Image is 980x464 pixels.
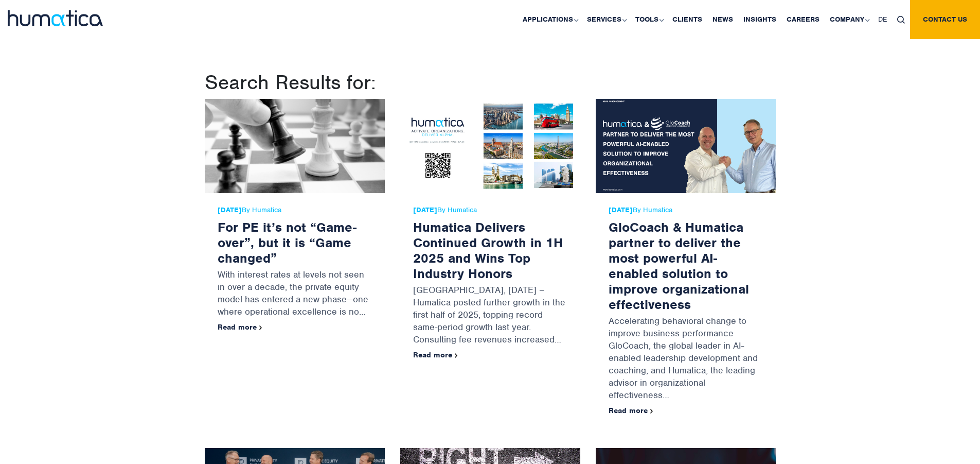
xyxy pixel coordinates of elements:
[413,350,458,359] a: Read more
[609,406,653,415] a: Read more
[400,99,580,193] img: Humatica Delivers Continued Growth in 1H 2025 and Wins Top Industry Honors
[205,99,385,193] img: For PE it’s not “Game-over”, but it is “Game changed”
[218,322,262,332] a: Read more
[878,15,887,24] span: DE
[897,16,905,24] img: search_icon
[650,409,653,414] img: arrowicon
[259,325,262,330] img: arrowicon
[609,206,763,214] span: By Humatica
[596,99,776,193] img: GloCoach & Humatica partner to deliver the most powerful AI-enabled solution to improve organizat...
[609,219,749,313] a: GloCoach & Humatica partner to deliver the most powerful AI-enabled solution to improve organizat...
[413,219,563,282] a: Humatica Delivers Continued Growth in 1H 2025 and Wins Top Industry Honors
[218,219,357,266] a: For PE it’s not “Game-over”, but it is “Game changed”
[218,266,372,323] p: With interest rates at levels not seen in over a decade, the private equity model has entered a n...
[218,205,242,214] strong: [DATE]
[609,205,633,214] strong: [DATE]
[413,281,567,351] p: [GEOGRAPHIC_DATA], [DATE] – Humatica posted further growth in the first half of 2025, topping rec...
[413,205,437,214] strong: [DATE]
[455,353,458,358] img: arrowicon
[218,206,372,214] span: By Humatica
[413,206,567,214] span: By Humatica
[609,312,763,406] p: Accelerating behavioral change to improve business performance GloCoach, the global leader in AI-...
[205,70,776,95] h1: Search Results for:
[8,10,103,26] img: logo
